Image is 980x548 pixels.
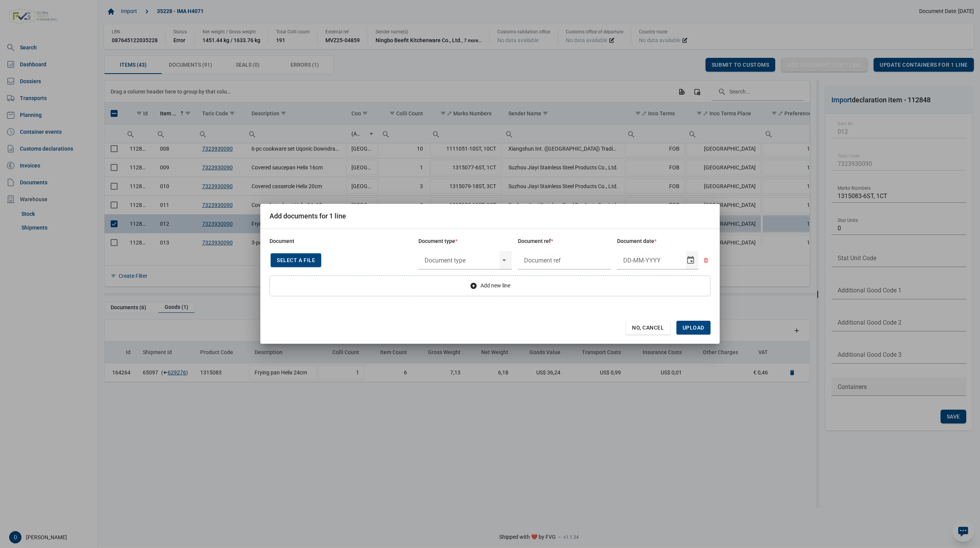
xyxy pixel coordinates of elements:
div: Add documents for 1 line [269,212,346,220]
input: Document date [617,251,686,269]
span: Select a file [277,257,315,263]
div: Select [686,251,695,269]
div: Document [269,238,412,245]
span: Upload [683,325,704,331]
div: Document date [617,238,710,245]
div: No, Cancel [626,321,670,335]
div: Select a file [271,253,321,267]
div: Upload [676,321,710,335]
div: Select [500,251,509,269]
div: Document ref [518,238,611,245]
div: Add new line [269,276,710,296]
input: Document type [418,251,500,269]
div: Document type [418,238,512,245]
input: Document ref [518,251,611,269]
span: No, Cancel [632,325,664,331]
